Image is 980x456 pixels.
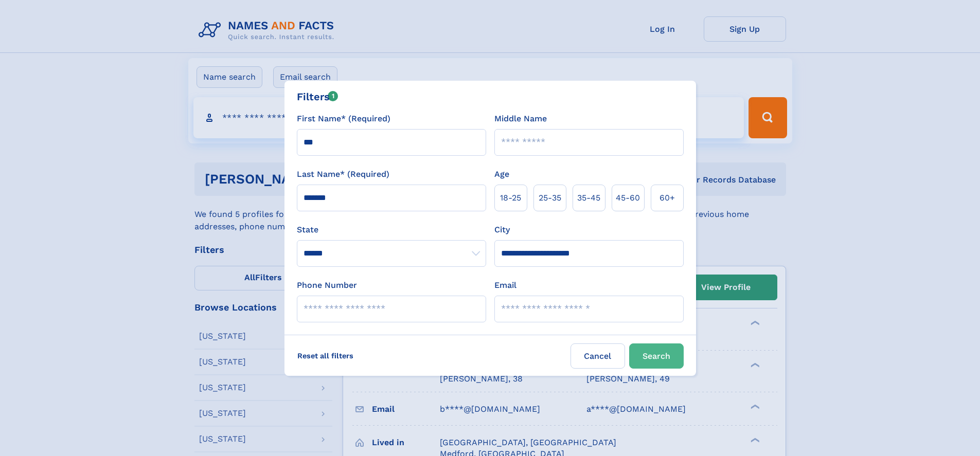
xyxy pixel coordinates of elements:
[494,279,516,291] label: Email
[291,343,360,368] label: Reset all filters
[494,113,547,125] label: Middle Name
[494,168,509,180] label: Age
[297,224,486,236] label: State
[297,168,389,180] label: Last Name* (Required)
[297,279,357,291] label: Phone Number
[500,192,521,204] span: 18‑25
[571,343,625,369] label: Cancel
[494,224,510,236] label: City
[577,192,600,204] span: 35‑45
[660,192,675,204] span: 60+
[297,89,338,104] div: Filters
[539,192,561,204] span: 25‑35
[616,192,640,204] span: 45‑60
[297,113,390,125] label: First Name* (Required)
[629,343,684,369] button: Search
